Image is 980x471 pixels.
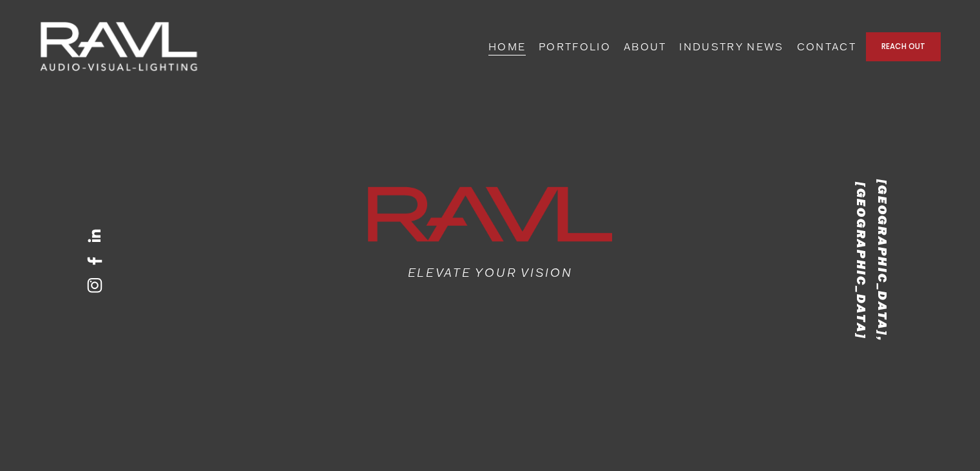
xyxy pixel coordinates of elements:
a: PORTFOLIO [539,37,611,57]
a: Facebook [87,253,102,268]
em: [GEOGRAPHIC_DATA], [GEOGRAPHIC_DATA] [854,179,890,347]
a: ABOUT [624,37,667,57]
a: HOME [488,37,526,57]
a: LinkedIn [87,228,102,244]
a: CONTACT [797,37,856,57]
a: REACH OUT [866,32,941,61]
a: INDUSTRY NEWS [679,37,783,57]
em: ELEVATE YOUR VISION [408,265,573,280]
a: Instagram [87,277,102,293]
